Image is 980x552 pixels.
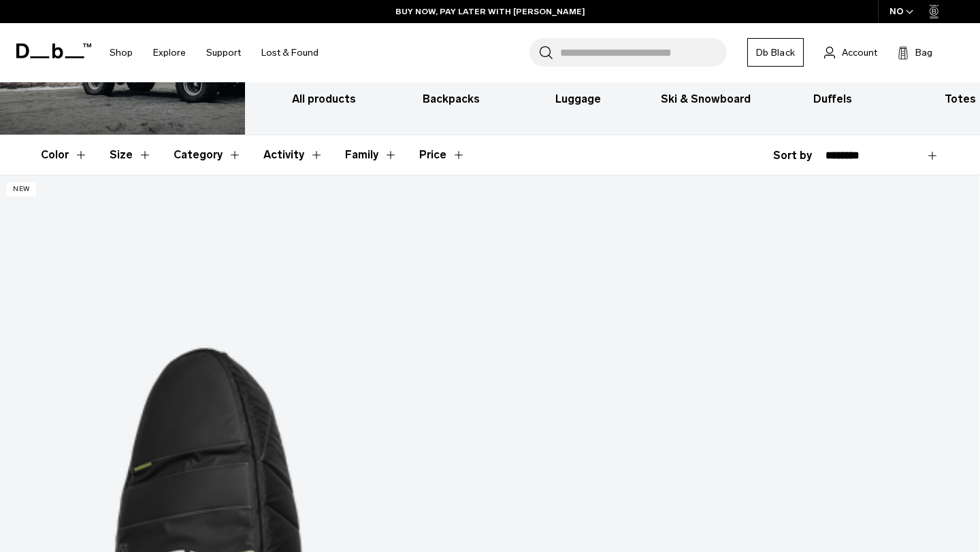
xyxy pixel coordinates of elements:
h3: Ski & Snowboard [654,91,757,107]
a: Explore [153,29,186,77]
a: Db Black [747,38,804,67]
p: New [7,182,36,196]
h3: Duffels [781,91,885,107]
h3: All products [272,91,376,107]
button: Toggle Filter [174,135,242,175]
button: Bag [898,44,932,61]
button: Toggle Filter [263,135,323,175]
h3: Luggage [527,91,630,107]
h3: Backpacks [399,91,503,107]
a: Shop [110,29,133,77]
button: Toggle Filter [110,135,152,175]
button: Toggle Price [419,135,465,175]
span: Account [842,46,877,60]
span: Bag [915,46,932,60]
button: Toggle Filter [41,135,88,175]
a: Account [824,44,877,61]
a: Lost & Found [261,29,318,77]
button: Toggle Filter [345,135,397,175]
a: Support [206,29,241,77]
a: BUY NOW, PAY LATER WITH [PERSON_NAME] [395,5,585,18]
nav: Main Navigation [99,23,329,82]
